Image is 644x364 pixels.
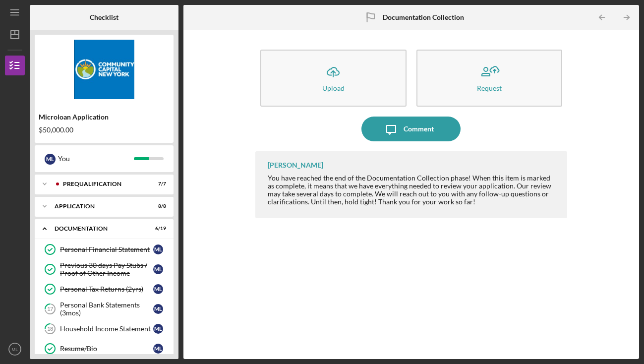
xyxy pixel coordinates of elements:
[153,264,163,274] div: M L
[60,301,153,317] div: Personal Bank Statements (3mos)
[153,304,163,314] div: M L
[60,325,153,333] div: Household Income Statement
[63,181,141,187] div: Prequalification
[268,174,557,206] div: You have reached the end of the Documentation Collection phase! When this item is marked as compl...
[148,181,166,187] div: 7 / 7
[60,261,153,277] div: Previous 30 days Pay Stubs / Proof of Other Income
[45,154,56,165] div: M L
[40,240,169,259] a: Personal Financial StatementML
[90,13,118,21] b: Checklist
[361,117,461,141] button: Comment
[35,40,174,99] img: Product logo
[58,150,134,167] div: You
[47,326,53,332] tspan: 18
[268,161,323,169] div: [PERSON_NAME]
[383,13,464,21] b: Documentation Collection
[153,244,163,254] div: M L
[148,203,166,209] div: 8 / 8
[60,245,153,253] div: Personal Financial Statement
[40,319,169,339] a: 18Household Income StatementML
[148,226,166,232] div: 6 / 19
[11,347,18,352] text: ML
[5,339,25,359] button: ML
[40,259,169,279] a: Previous 30 days Pay Stubs / Proof of Other IncomeML
[40,279,169,299] a: Personal Tax Returns (2yrs)ML
[55,226,141,232] div: Documentation
[60,345,153,353] div: Resume/Bio
[260,50,407,107] button: Upload
[47,306,54,312] tspan: 17
[477,84,502,92] div: Request
[416,50,563,107] button: Request
[60,285,153,293] div: Personal Tax Returns (2yrs)
[153,324,163,334] div: M L
[404,117,434,141] div: Comment
[39,113,170,121] div: Microloan Application
[322,84,345,92] div: Upload
[153,284,163,294] div: M L
[39,126,170,134] div: $50,000.00
[55,203,141,209] div: Application
[40,339,169,359] a: Resume/BioML
[153,344,163,354] div: M L
[40,299,169,319] a: 17Personal Bank Statements (3mos)ML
